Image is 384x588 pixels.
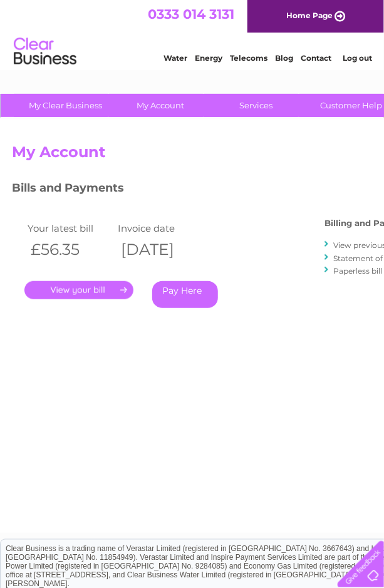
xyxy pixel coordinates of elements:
[24,281,133,299] a: .
[195,53,222,63] a: Energy
[230,53,267,63] a: Telecoms
[301,53,331,63] a: Contact
[275,53,293,63] a: Blog
[152,281,218,308] a: Pay Here
[163,53,187,63] a: Water
[24,220,115,237] td: Your latest bill
[24,237,115,262] th: £56.35
[14,94,117,117] a: My Clear Business
[343,53,372,63] a: Log out
[13,33,77,71] img: logo.png
[115,237,205,262] th: [DATE]
[204,94,308,117] a: Services
[148,6,234,22] a: 0333 014 3131
[109,94,212,117] a: My Account
[115,220,205,237] td: Invoice date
